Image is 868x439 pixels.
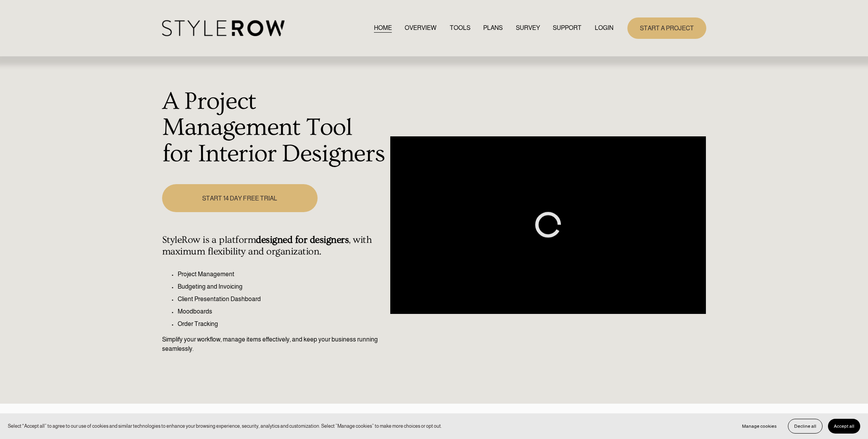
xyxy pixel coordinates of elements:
[374,23,392,33] a: HOME
[178,294,386,304] p: Client Presentation Dashboard
[742,423,777,429] span: Manage cookies
[736,419,782,434] button: Manage cookies
[794,423,816,429] span: Decline all
[178,307,386,316] p: Moodboards
[553,23,582,33] span: SUPPORT
[178,282,386,291] p: Budgeting and Invoicing
[405,23,437,33] a: OVERVIEW
[162,20,285,36] img: StyleRow
[8,422,442,430] p: Select “Accept all” to agree to our use of cookies and similar technologies to enhance your brows...
[483,23,503,33] a: PLANS
[828,419,860,434] button: Accept all
[162,234,386,258] h4: StyleRow is a platform , with maximum flexibility and organization.
[450,23,470,33] a: TOOLS
[627,17,706,39] a: START A PROJECT
[162,335,386,354] p: Simplify your workflow, manage items effectively, and keep your business running seamlessly.
[516,23,540,33] a: SURVEY
[178,270,386,279] p: Project Management
[178,319,386,329] p: Order Tracking
[595,23,613,33] a: LOGIN
[788,419,823,434] button: Decline all
[162,184,318,212] a: START 14 DAY FREE TRIAL
[256,234,349,246] strong: designed for designers
[834,423,854,429] span: Accept all
[162,89,386,167] h1: A Project Management Tool for Interior Designers
[553,23,582,33] a: folder dropdown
